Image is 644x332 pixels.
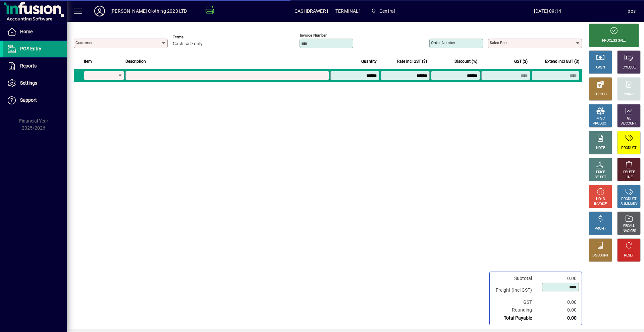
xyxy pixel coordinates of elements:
[623,224,635,229] div: RECALL
[621,121,637,126] div: ACCOUNT
[593,121,608,126] div: PRODUCT
[20,63,37,68] span: Reports
[621,202,637,207] div: SUMMARY
[539,314,579,322] td: 0.00
[431,40,455,45] mat-label: Order number
[539,298,579,306] td: 0.00
[624,253,634,258] div: RESET
[596,116,604,121] div: MISC
[492,275,539,282] td: Subtotal
[89,5,110,17] button: Profile
[623,170,635,175] div: DELETE
[294,6,329,16] span: CASHDRAWER1
[539,275,579,282] td: 0.00
[361,58,377,65] span: Quantity
[602,38,626,43] div: PROCESS SALE
[492,314,539,322] td: Total Payable
[596,65,605,70] div: CASH
[3,75,67,92] a: Settings
[379,6,395,16] span: Central
[20,97,37,103] span: Support
[514,58,528,65] span: GST ($)
[545,58,579,65] span: Extend incl GST ($)
[125,58,146,65] span: Description
[595,175,606,180] div: SELECT
[594,92,607,97] div: EFTPOS
[490,40,506,45] mat-label: Sales rep
[3,92,67,109] a: Support
[110,6,187,16] div: [PERSON_NAME] Clothing 2023 LTD
[3,58,67,75] a: Reports
[300,33,327,38] mat-label: Invoice number
[621,197,636,202] div: PRODUCT
[468,6,628,16] span: [DATE] 09:14
[626,175,632,180] div: LINE
[628,6,636,16] div: pos
[621,146,636,151] div: PRODUCT
[627,116,631,121] div: GL
[3,23,67,40] a: Home
[84,58,92,65] span: Item
[397,58,427,65] span: Rate incl GST ($)
[492,298,539,306] td: GST
[594,202,606,207] div: INVOICE
[596,197,605,202] div: HOLD
[596,170,605,175] div: PRICE
[368,5,398,17] span: Central
[20,46,41,51] span: POS Entry
[623,92,636,97] div: CHARGE
[20,29,33,34] span: Home
[173,41,203,47] span: Cash sale only
[492,282,539,298] td: Freight (Incl GST)
[173,35,213,39] span: Terms
[596,146,605,151] div: NOTE
[335,6,362,16] span: TERMINAL1
[595,226,606,231] div: PROFIT
[539,306,579,314] td: 0.00
[623,65,635,70] div: CHEQUE
[492,306,539,314] td: Rounding
[622,229,636,234] div: INVOICES
[75,40,93,45] mat-label: Customer
[454,58,477,65] span: Discount (%)
[20,80,37,86] span: Settings
[592,253,608,258] div: DISCOUNT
